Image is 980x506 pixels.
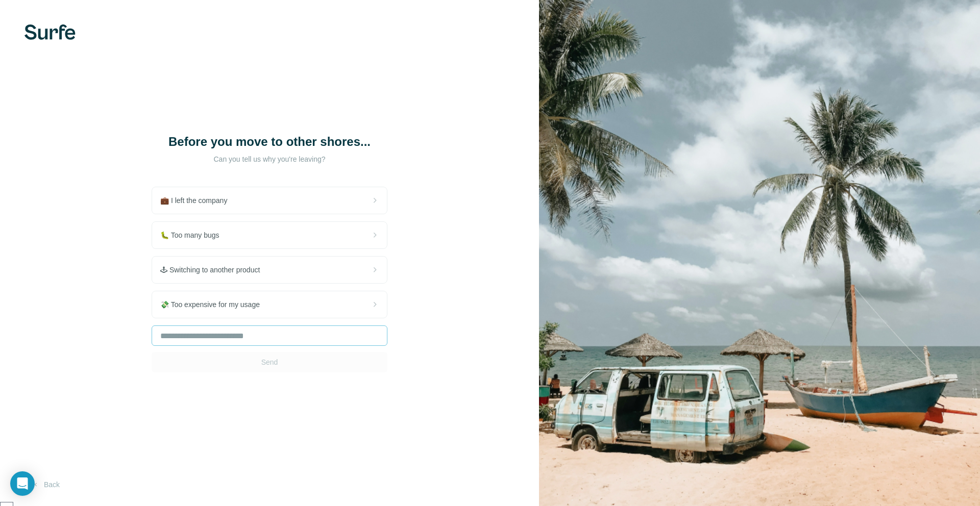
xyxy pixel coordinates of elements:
[167,134,372,150] h1: Before you move to other shores...
[160,299,268,310] span: 💸 Too expensive for my usage
[167,154,372,164] p: Can you tell us why you're leaving?
[24,475,67,494] button: Back
[160,195,235,206] span: 💼 I left the company
[160,230,228,240] span: 🐛 Too many bugs
[24,24,76,40] img: Surfe's logo
[160,265,268,275] span: 🕹 Switching to another product
[10,471,35,496] div: Open Intercom Messenger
